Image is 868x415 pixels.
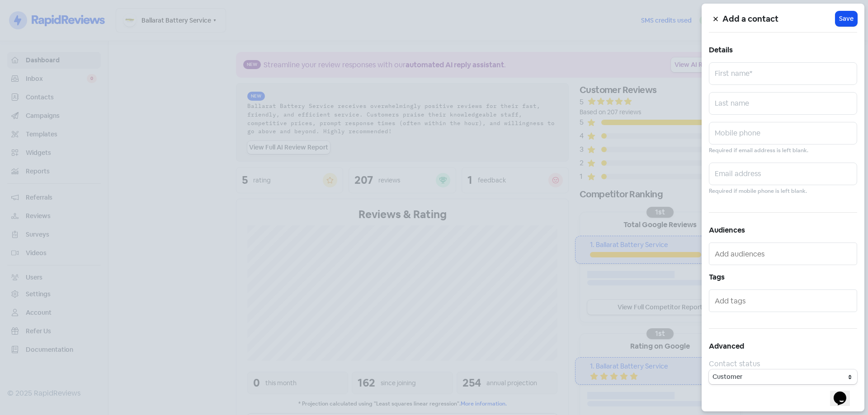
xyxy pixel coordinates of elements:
[830,379,859,406] iframe: chat widget
[709,163,857,185] input: Email address
[709,187,807,196] small: Required if mobile phone is left blank.
[709,122,857,145] input: Mobile phone
[709,146,808,155] small: Required if email address is left blank.
[722,12,835,26] h5: Add a contact
[715,247,853,261] input: Add audiences
[709,92,857,115] input: Last name
[835,11,857,26] button: Save
[709,224,857,237] h5: Audiences
[715,294,853,308] input: Add tags
[839,14,854,23] span: Save
[709,359,857,369] div: Contact status
[709,340,857,353] h5: Advanced
[709,43,857,57] h5: Details
[709,62,857,85] input: First name
[709,270,857,284] h5: Tags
